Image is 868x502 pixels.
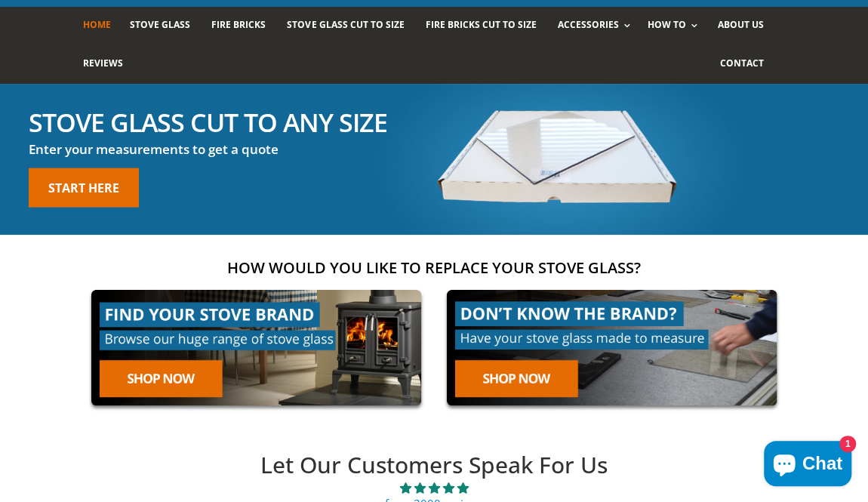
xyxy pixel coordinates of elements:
[648,7,705,45] a: How To
[648,18,686,31] span: How To
[558,18,619,31] span: Accessories
[130,7,202,45] a: Stove Glass
[426,7,548,45] a: Fire Bricks Cut To Size
[720,45,775,84] a: Contact
[83,45,134,84] a: Reviews
[83,257,785,278] h2: How would you like to replace your stove glass?
[211,7,277,45] a: Fire Bricks
[29,140,387,158] h3: Enter your measurements to get a quote
[287,18,404,31] span: Stove Glass Cut To Size
[130,18,190,31] span: Stove Glass
[83,18,111,31] span: Home
[87,480,781,496] span: 4.90 stars
[718,7,775,45] a: About us
[211,18,266,31] span: Fire Bricks
[29,168,139,207] a: Start here
[718,18,764,31] span: About us
[83,7,122,45] a: Home
[720,57,764,69] span: Contact
[426,18,537,31] span: Fire Bricks Cut To Size
[29,109,387,134] h2: Stove glass cut to any size
[287,7,415,45] a: Stove Glass Cut To Size
[759,441,856,490] inbox-online-store-chat: Shopify online store chat
[83,282,429,414] img: find-your-brand-cta_9b334d5d-5c94-48ed-825f-d7972bbdebd0.jpg
[87,450,781,481] h2: Let Our Customers Speak For Us
[83,57,123,69] span: Reviews
[558,7,638,45] a: Accessories
[439,282,785,414] img: made-to-measure-cta_2cd95ceb-d519-4648-b0cf-d2d338fdf11f.jpg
